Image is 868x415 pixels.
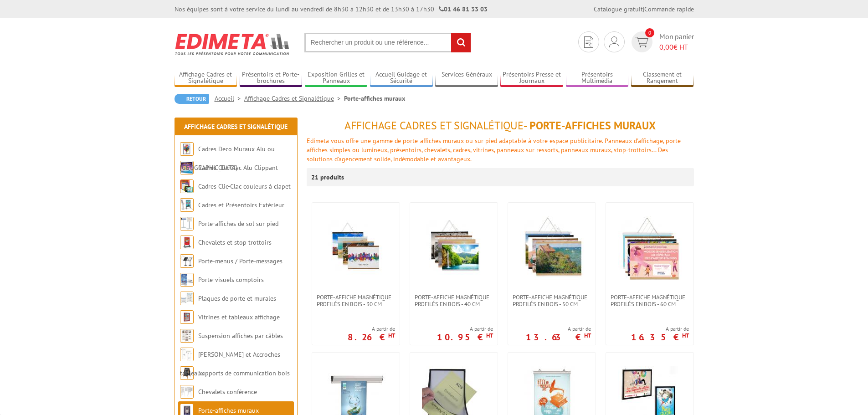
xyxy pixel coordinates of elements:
a: PORTE-AFFICHE MAGNÉTIQUE PROFILÉS EN BOIS - 60 cm [606,294,693,307]
img: Cimaises et Accroches tableaux [180,348,194,361]
a: Services Généraux [435,71,498,86]
a: Supports de communication bois [198,369,290,377]
a: Porte-affiches de sol sur pied [198,220,278,228]
p: 13.63 € [526,334,591,340]
img: Cadres Deco Muraux Alu ou Bois [180,142,194,156]
li: Porte-affiches muraux [344,94,405,103]
a: Chevalets conférence [198,388,257,396]
sup: HT [486,332,493,339]
a: Porte-visuels comptoirs [198,276,264,284]
a: Porte-affiches muraux [198,406,259,415]
strong: 01 46 81 33 03 [439,5,488,13]
a: PORTE-AFFICHE MAGNÉTIQUE PROFILÉS EN BOIS - 30 cm [312,294,400,307]
img: Chevalets conférence [180,385,194,399]
a: devis rapide 0 Mon panier 0,00€ HT [629,31,694,52]
a: Chevalets et stop trottoirs [198,238,272,246]
p: 16.35 € [631,334,689,340]
a: Affichage Cadres et Signalétique [175,71,237,86]
a: Affichage Cadres et Signalétique [244,94,344,102]
span: A partir de [437,325,493,333]
img: Porte-affiches de sol sur pied [180,217,194,231]
span: 0,00 [659,42,673,51]
span: A partir de [348,325,395,333]
img: Suspension affiches par câbles [180,329,194,343]
img: PORTE-AFFICHE MAGNÉTIQUE PROFILÉS EN BOIS - 50 cm [520,216,584,280]
a: Cadres Clic-Clac couleurs à clapet [198,182,291,190]
a: Retour [175,94,209,104]
sup: HT [388,332,395,339]
img: PORTE-AFFICHE MAGNÉTIQUE PROFILÉS EN BOIS - 30 cm [324,216,388,280]
a: Présentoirs et Porte-brochures [240,71,303,86]
font: Edimeta vous offre une gamme de porte-affiches muraux ou sur pied adaptable à votre espace public... [307,137,683,163]
a: PORTE-AFFICHE MAGNÉTIQUE PROFILÉS EN BOIS - 40 cm [410,294,498,307]
a: Cadres Deco Muraux Alu ou [GEOGRAPHIC_DATA] [180,145,275,172]
span: PORTE-AFFICHE MAGNÉTIQUE PROFILÉS EN BOIS - 40 cm [415,294,493,307]
a: Plaques de porte et murales [198,294,276,302]
span: Mon panier [659,31,694,52]
a: Catalogue gratuit [594,5,643,13]
img: devis rapide [584,36,593,48]
div: Nos équipes sont à votre service du lundi au vendredi de 8h30 à 12h30 et de 13h30 à 17h30 [175,5,488,14]
img: Porte-menus / Porte-messages [180,254,194,268]
a: Suspension affiches par câbles [198,332,283,340]
p: 8.26 € [348,334,395,340]
span: 0 [645,28,654,37]
a: PORTE-AFFICHE MAGNÉTIQUE PROFILÉS EN BOIS - 50 cm [508,294,596,307]
p: 21 produits [311,168,345,186]
img: Cadres et Présentoirs Extérieur [180,198,194,212]
span: € HT [659,42,694,52]
a: Cadres et Présentoirs Extérieur [198,201,284,209]
sup: HT [682,332,689,339]
img: Plaques de porte et murales [180,292,194,305]
a: Classement et Rangement [631,71,694,86]
input: rechercher [451,33,471,52]
a: Porte-menus / Porte-messages [198,257,282,265]
span: A partir de [631,325,689,333]
img: Cadres Clic-Clac couleurs à clapet [180,179,194,193]
img: devis rapide [609,36,619,47]
a: Affichage Cadres et Signalétique [184,123,288,131]
sup: HT [584,332,591,339]
a: Présentoirs Multimédia [566,71,629,86]
img: Chevalets et stop trottoirs [180,236,194,249]
input: Rechercher un produit ou une référence... [304,33,471,52]
span: A partir de [526,325,591,333]
div: | [594,5,694,14]
span: PORTE-AFFICHE MAGNÉTIQUE PROFILÉS EN BOIS - 60 cm [611,294,689,307]
p: 10.95 € [437,334,493,340]
a: Cadres Clic-Clac Alu Clippant [198,164,278,172]
img: Vitrines et tableaux affichage [180,310,194,324]
img: PORTE-AFFICHE MAGNÉTIQUE PROFILÉS EN BOIS - 40 cm [422,216,486,280]
span: Affichage Cadres et Signalétique [344,118,524,133]
a: [PERSON_NAME] et Accroches tableaux [180,350,280,377]
h1: - Porte-affiches muraux [307,120,694,132]
img: PORTE-AFFICHE MAGNÉTIQUE PROFILÉS EN BOIS - 60 cm [618,216,682,280]
a: Accueil [215,94,244,102]
span: PORTE-AFFICHE MAGNÉTIQUE PROFILÉS EN BOIS - 30 cm [317,294,395,307]
a: Accueil Guidage et Sécurité [370,71,433,86]
a: Vitrines et tableaux affichage [198,313,280,321]
img: Edimeta [175,27,291,61]
img: devis rapide [635,37,648,47]
img: Porte-visuels comptoirs [180,273,194,287]
a: Présentoirs Presse et Journaux [500,71,563,86]
span: PORTE-AFFICHE MAGNÉTIQUE PROFILÉS EN BOIS - 50 cm [513,294,591,307]
a: Commande rapide [644,5,694,13]
a: Exposition Grilles et Panneaux [305,71,368,86]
